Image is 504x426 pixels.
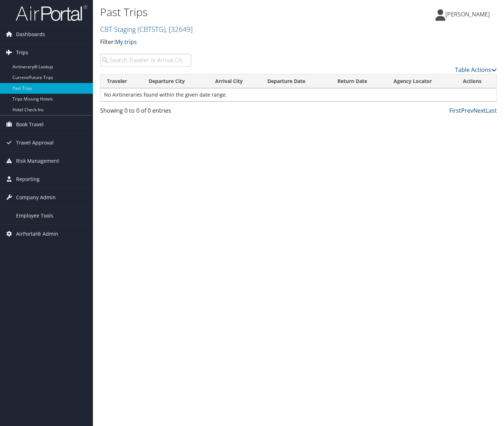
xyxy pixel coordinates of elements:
[115,38,137,46] a: My trips
[100,74,142,88] th: Traveler: activate to sort column ascending
[100,106,191,118] div: Showing 0 to 0 of 0 entries
[16,225,58,243] span: AirPortal® Admin
[100,5,365,20] h1: Past Trips
[461,107,473,114] a: Prev
[486,107,497,114] a: Last
[16,152,59,170] span: Risk Management
[100,38,365,47] p: Filter:
[331,74,387,88] th: Return Date: activate to sort column ascending
[387,74,456,88] th: Agency Locator: activate to sort column ascending
[473,107,486,114] a: Next
[16,207,53,225] span: Employee Tools
[100,88,496,101] td: No Airtineraries found within the given date range.
[16,44,28,62] span: Trips
[455,66,497,74] a: Table Actions
[16,25,45,43] span: Dashboards
[138,24,165,34] span: ( CBTSTG )
[456,74,496,88] th: Actions
[261,74,331,88] th: Departure Date: activate to sort column ascending
[16,5,87,21] img: airportal-logo.png
[445,10,490,18] span: [PERSON_NAME]
[435,4,497,25] a: [PERSON_NAME]
[142,74,209,88] th: Departure City: activate to sort column ascending
[16,134,54,152] span: Travel Approval
[165,24,193,34] span: , [ 32649 ]
[209,74,261,88] th: Arrival City: activate to sort column ascending
[16,188,56,206] span: Company Admin
[100,54,191,67] input: Search Traveler or Arrival City
[100,24,193,34] a: CBT Staging
[16,116,44,133] span: Book Travel
[16,170,40,188] span: Reporting
[449,107,461,114] a: First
